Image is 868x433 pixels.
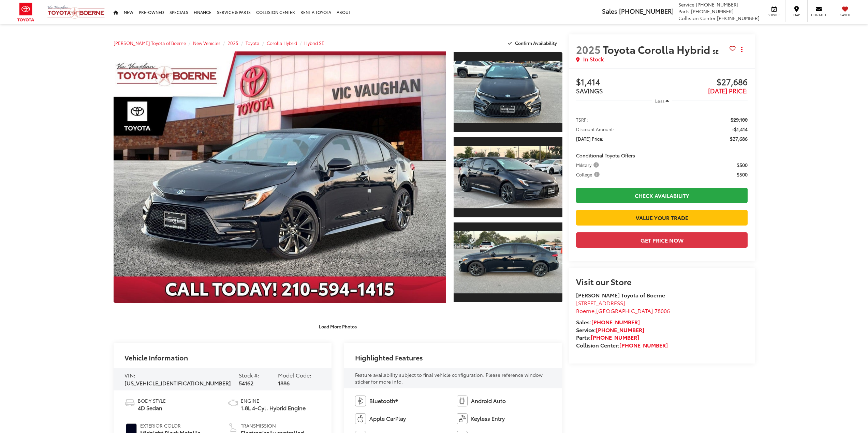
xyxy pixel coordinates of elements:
[576,171,601,178] span: College
[737,171,748,178] span: $500
[124,379,231,387] span: [US_VEHICLE_IDENTIFICATION_NUMBER]
[576,299,625,307] span: [STREET_ADDRESS]
[453,146,563,208] img: 2025 Toyota Corolla Hybrid Hybrid SE
[731,116,748,123] span: $29,100
[712,47,719,55] span: SE
[267,40,297,46] a: Corolla Hybrid
[708,86,748,95] span: [DATE] Price:
[766,13,782,17] span: Service
[140,422,200,429] span: Exterior Color
[241,404,306,412] span: 1.8L 4-Cyl. Hybrid Engine
[278,371,311,379] span: Model Code:
[241,397,306,404] span: Engine
[576,77,662,88] span: $1,414
[515,40,557,46] span: Confirm Availability
[576,307,594,314] span: Boerne
[355,413,366,424] img: Apple CarPlay
[652,95,672,107] button: Less
[576,86,603,95] span: SAVINGS
[355,354,423,361] h2: Highlighted Features
[138,404,166,412] span: 4D Sedan
[314,320,362,332] button: Load More Photos
[789,13,804,17] span: Map
[227,40,238,46] a: 2025
[596,326,644,334] a: [PHONE_NUMBER]
[124,371,135,379] span: VIN:
[576,291,665,299] strong: [PERSON_NAME] Toyota of Boerne
[576,188,748,203] a: Check Availability
[691,8,734,15] span: [PHONE_NUMBER]
[662,77,748,88] span: $27,686
[602,6,617,15] span: Sales
[110,50,450,304] img: 2025 Toyota Corolla Hybrid Hybrid SE
[453,61,563,123] img: 2025 Toyota Corolla Hybrid Hybrid SE
[457,396,468,406] img: Android Auto
[838,13,853,17] span: Saved
[369,397,398,405] span: Bluetooth®
[457,413,468,424] img: Keyless Entry
[453,231,563,294] img: 2025 Toyota Corolla Hybrid Hybrid SE
[576,152,635,159] span: Conditional Toyota Offers
[124,354,188,361] h2: Vehicle Information
[454,222,562,303] a: Expand Photo 3
[355,396,366,406] img: Bluetooth®
[717,15,760,21] span: [PHONE_NUMBER]
[696,1,738,8] span: [PHONE_NUMBER]
[732,126,748,133] span: -$1,414
[811,13,826,17] span: Contact
[454,51,562,133] a: Expand Photo 1
[239,379,253,387] span: 54162
[239,371,260,379] span: Stock #:
[730,135,748,142] span: $27,686
[47,5,105,19] img: Vic Vaughan Toyota of Boerne
[576,126,614,133] span: Discount Amount:
[471,415,505,422] span: Keyless Entry
[355,371,543,385] span: Feature availability subject to final vehicle configuration. Please reference window sticker for ...
[678,8,690,15] span: Parts
[114,51,446,303] a: Expand Photo 0
[737,161,748,168] span: $500
[576,171,602,178] button: College
[678,1,694,8] span: Service
[576,232,748,248] button: Get Price Now
[576,42,601,57] span: 2025
[619,6,674,15] span: [PHONE_NUMBER]
[576,161,600,168] span: Military
[369,415,406,422] span: Apple CarPlay
[193,40,220,46] a: New Vehicles
[596,307,653,314] span: [GEOGRAPHIC_DATA]
[138,397,166,404] span: Body Style
[678,15,716,21] span: Collision Center
[576,277,748,286] h2: Visit our Store
[576,161,601,168] button: Military
[246,40,260,46] a: Toyota
[471,397,506,405] span: Android Auto
[591,333,639,341] a: [PHONE_NUMBER]
[576,210,748,225] a: Value Your Trade
[736,43,748,55] button: Actions
[454,137,562,218] a: Expand Photo 2
[654,307,670,314] span: 78006
[741,47,742,52] span: dropdown dots
[603,42,712,57] span: Toyota Corolla Hybrid
[504,37,562,49] button: Confirm Availability
[576,307,670,314] span: ,
[241,422,321,429] span: Transmission
[619,341,668,349] a: [PHONE_NUMBER]
[576,341,668,349] strong: Collision Center:
[576,135,603,142] span: [DATE] Price:
[576,318,640,326] strong: Sales:
[304,40,324,46] a: Hybrid SE
[114,40,186,46] a: [PERSON_NAME] Toyota of Boerne
[278,379,290,387] span: 1886
[583,55,604,63] span: In Stock
[576,333,639,341] strong: Parts:
[576,116,588,123] span: TSRP:
[591,318,640,326] a: [PHONE_NUMBER]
